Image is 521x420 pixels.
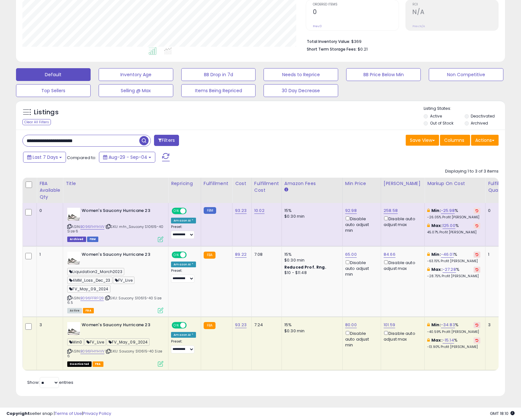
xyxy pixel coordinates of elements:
a: Privacy Policy [83,410,111,416]
button: BB Drop in 7d [181,68,256,81]
span: 4MM_Loss_Dec_23 [67,277,112,284]
span: Columns [444,137,464,143]
div: Preset: [171,339,196,354]
span: $0.21 [358,46,368,52]
button: Actions [471,135,499,146]
span: | SKU: mfn_Saucony S10615-40 Size 6 [67,224,163,234]
div: FBA Available Qty [39,180,60,200]
a: B096FHYHVV [80,224,104,230]
a: -34.83 [441,322,455,328]
span: ON [172,323,180,328]
h2: N/A [412,8,498,17]
div: 15% [284,322,338,328]
span: Compared to: [67,155,96,161]
div: Preset: [171,225,196,239]
p: -63.15% Profit [PERSON_NAME] [427,259,480,263]
button: 30 Day Decrease [264,84,338,97]
div: $10 - $11.48 [284,270,338,276]
label: Deactivated [471,113,495,119]
div: Repricing [171,180,198,187]
a: 93.23 [235,322,247,328]
div: 1 [39,252,58,257]
div: Min Price [345,180,378,187]
h5: Listings [34,108,59,117]
span: Listings that have been deleted from Seller Central [67,237,86,242]
span: All listings that are unavailable for purchase on Amazon for any reason other than out-of-stock [67,361,92,367]
a: 93.23 [235,207,247,214]
div: 7.08 [254,252,277,257]
div: Fulfillment Cost [254,180,279,194]
p: -13.90% Profit [PERSON_NAME] [427,345,480,349]
h2: 0 [313,8,399,17]
a: 10.02 [254,207,265,214]
div: ASIN: [67,208,163,241]
small: FBA [204,322,216,329]
div: Disable auto adjust max [384,259,419,271]
button: Save View [406,135,439,146]
div: 3 [39,322,58,328]
label: Out of Stock [430,120,453,126]
b: Reduced Prof. Rng. [284,264,326,270]
div: % [427,337,480,349]
div: Displaying 1 to 3 of 3 items [445,168,499,174]
div: Markup on Cost [427,180,483,187]
button: Needs to Reprice [264,68,338,81]
button: Selling @ Max [99,84,173,97]
span: ON [172,208,180,214]
span: OFF [186,208,196,214]
small: Prev: N/A [412,24,425,28]
a: 92.98 [345,207,357,214]
span: All listings currently available for purchase on Amazon [67,308,82,313]
div: Fulfillment [204,180,230,187]
div: Amazon AI * [171,218,196,223]
b: Min: [431,251,441,257]
span: Liquidation2_March2023 [67,268,124,275]
button: Items Being Repriced [181,84,256,97]
p: -40.59% Profit [PERSON_NAME] [427,330,480,334]
a: 258.58 [384,207,398,214]
a: Terms of Use [55,410,82,416]
strong: Copyright [6,410,30,416]
i: Revert to store-level Max Markup [476,339,478,342]
a: 65.00 [345,251,357,258]
b: Max: [431,337,443,343]
div: Disable auto adjust max [384,215,419,228]
div: Amazon Fees [284,180,340,187]
label: Active [430,113,442,119]
a: -27.28 [443,266,456,273]
i: This overrides the store level max markup for this listing [427,338,430,342]
span: OFF [186,252,196,257]
a: 84.66 [384,251,395,258]
div: $0.30 min [284,257,338,263]
b: Min: [431,207,441,214]
span: FBM [87,237,99,242]
div: % [427,322,480,334]
div: ASIN: [67,252,163,313]
b: Short Term Storage Fees: [307,46,357,52]
p: 45.07% Profit [PERSON_NAME] [427,230,480,235]
a: B096FHYHVV [80,349,104,354]
div: % [427,267,480,279]
b: Max: [431,266,443,272]
img: 41YQgkBTswL._SL40_.jpg [67,322,80,335]
div: 15% [284,252,338,257]
small: FBA [204,252,216,259]
img: 41YQgkBTswL._SL40_.jpg [67,208,80,221]
b: Min: [431,322,441,328]
span: FV_Live [85,338,106,346]
b: Total Inventory Value: [307,39,350,44]
div: Fulfillable Quantity [488,180,510,194]
div: seller snap | | [6,411,111,417]
div: $0.30 min [284,328,338,334]
button: Default [16,68,91,81]
span: FBA [93,361,103,367]
span: FV_May_09_2024 [67,285,110,293]
div: Amazon AI * [171,332,196,338]
div: Clear All Filters [22,119,51,125]
button: Aug-29 - Sep-04 [99,152,155,163]
div: ASIN: [67,322,163,366]
i: This overrides the store level min markup for this listing [427,323,430,327]
button: BB Price Below Min [346,68,421,81]
button: Inventory Age [99,68,173,81]
button: Last 7 Days [23,152,66,163]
